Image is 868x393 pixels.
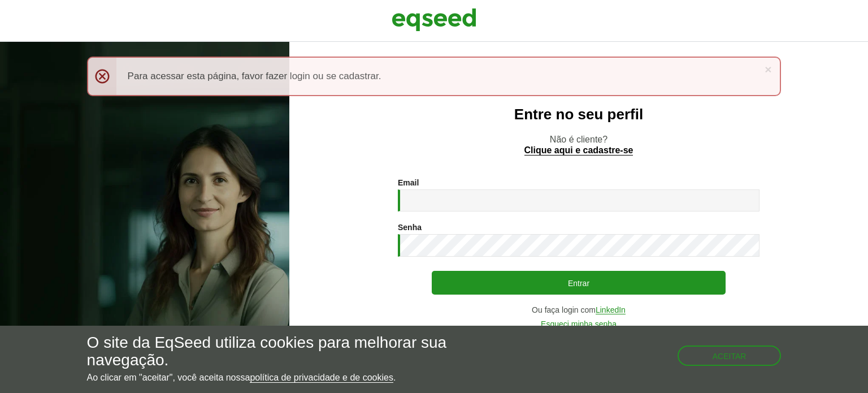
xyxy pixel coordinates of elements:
p: Ao clicar em "aceitar", você aceita nossa . [87,372,504,383]
button: Aceitar [678,346,782,366]
a: política de privacidade e de cookies [250,373,393,383]
div: Ou faça login com [398,306,759,314]
a: Clique aqui e cadastre-se [524,146,633,156]
label: Email [398,179,419,187]
a: Esqueci minha senha [541,320,617,329]
label: Senha [398,223,422,231]
p: Não é cliente? [312,134,845,156]
a: LinkedIn [596,306,626,314]
h2: Entre no seu perfil [312,106,845,123]
div: Para acessar esta página, favor fazer login ou se cadastrar. [87,57,782,96]
img: EqSeed Logo [392,6,476,34]
h5: O site da EqSeed utiliza cookies para melhorar sua navegação. [87,334,504,369]
button: Entrar [432,271,726,295]
a: × [765,63,771,75]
